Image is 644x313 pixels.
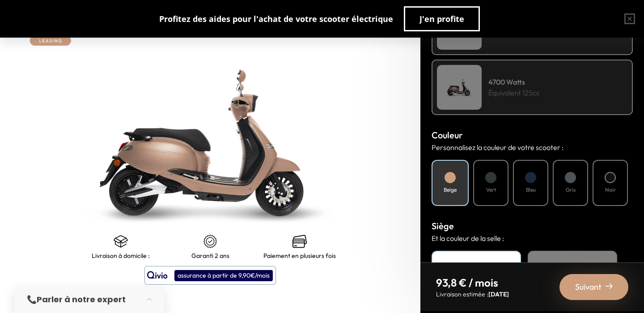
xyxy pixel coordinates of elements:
img: right-arrow-2.png [606,283,613,290]
p: Livraison estimée : [436,290,509,299]
h3: Siège [432,219,633,233]
h4: Bleu [526,186,536,194]
img: logo qivio [147,270,168,281]
img: certificat-de-garantie.png [203,234,217,249]
h4: Noir [605,186,616,194]
img: shipping.png [114,234,128,249]
img: Scooter Leasing [437,65,482,110]
p: Et la couleur de la selle : [432,233,633,244]
button: assurance à partir de 9,90€/mois [144,266,276,285]
p: Livraison à domicile : [92,252,150,259]
span: Suivant [575,281,602,293]
h4: Gris [566,186,576,194]
p: Paiement en plusieurs fois [263,252,336,259]
h3: Couleur [432,129,633,142]
span: [DATE] [488,290,509,298]
h4: Beige [444,186,457,194]
div: assurance à partir de 9,90€/mois [174,270,273,281]
p: Garanti 2 ans [191,252,229,259]
p: Équivalent 125cc [488,87,540,98]
img: credit-cards.png [292,234,307,249]
p: Personnalisez la couleur de votre scooter : [432,142,633,153]
h4: Noir [437,256,516,268]
h4: Vert [486,186,496,194]
h4: Beige [533,256,612,268]
p: 93,8 € / mois [436,275,509,290]
h4: 4700 Watts [488,77,540,87]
